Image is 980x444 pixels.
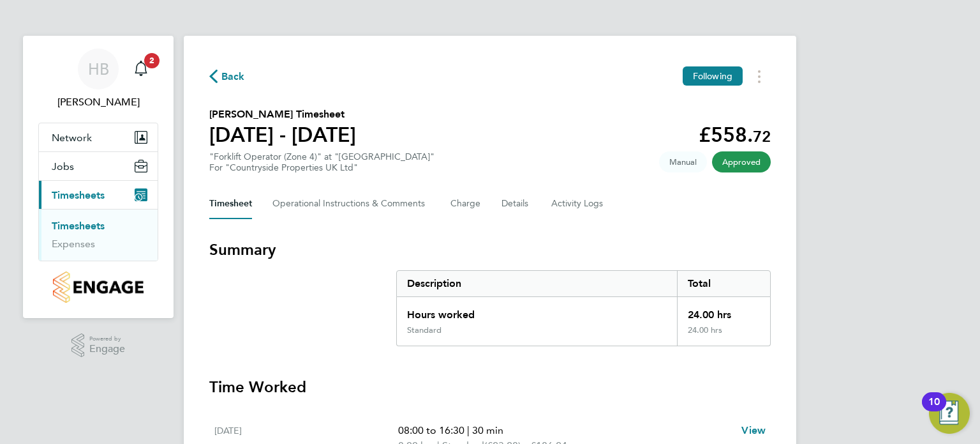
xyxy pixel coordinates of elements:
div: For "Countryside Properties UK Ltd" [209,162,434,173]
button: Charge [450,188,481,219]
div: 24.00 hrs [677,325,770,346]
button: Network [39,123,158,151]
h3: Summary [209,240,771,260]
button: Timesheet [209,188,252,219]
span: Powered by [89,333,125,344]
a: Go to home page [38,272,158,303]
button: Activity Logs [551,188,605,219]
a: View [741,423,766,438]
a: Powered byEngage [71,333,126,358]
div: Hours worked [397,297,677,325]
button: Following [683,66,743,86]
span: Harriet Blacker [38,95,158,110]
span: This timesheet has been approved. [712,151,771,172]
span: Timesheets [52,189,105,201]
div: "Forklift Operator (Zone 4)" at "[GEOGRAPHIC_DATA]" [209,151,434,173]
span: 2 [144,53,160,68]
button: Operational Instructions & Comments [272,188,430,219]
nav: Main navigation [23,36,174,318]
span: 30 min [472,424,503,436]
div: Summary [396,270,771,346]
span: HB [88,61,109,77]
a: 2 [128,49,154,89]
span: Jobs [52,160,74,172]
button: Jobs [39,152,158,180]
div: Timesheets [39,209,158,261]
app-decimal: £558. [699,123,771,147]
span: 08:00 to 16:30 [398,424,464,436]
h2: [PERSON_NAME] Timesheet [209,107,356,122]
div: 24.00 hrs [677,297,770,325]
button: Back [209,68,245,84]
span: Engage [89,344,125,355]
a: Expenses [52,238,95,250]
span: | [467,424,470,436]
button: Timesheets Menu [748,66,771,86]
a: Timesheets [52,220,105,232]
button: Open Resource Center, 10 new notifications [929,393,970,434]
div: Standard [407,325,442,335]
div: Total [677,271,770,296]
span: View [741,424,766,436]
img: countryside-properties-logo-retina.png [53,272,143,303]
span: Back [221,69,245,84]
h3: Time Worked [209,377,771,397]
a: HB[PERSON_NAME] [38,49,158,110]
div: Description [397,271,677,296]
button: Details [501,188,531,219]
span: This timesheet was manually created. [659,151,707,172]
div: 10 [928,402,940,418]
span: 72 [753,127,771,146]
h1: [DATE] - [DATE] [209,122,356,148]
button: Timesheets [39,181,158,209]
span: Following [693,70,732,82]
span: Network [52,132,92,144]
